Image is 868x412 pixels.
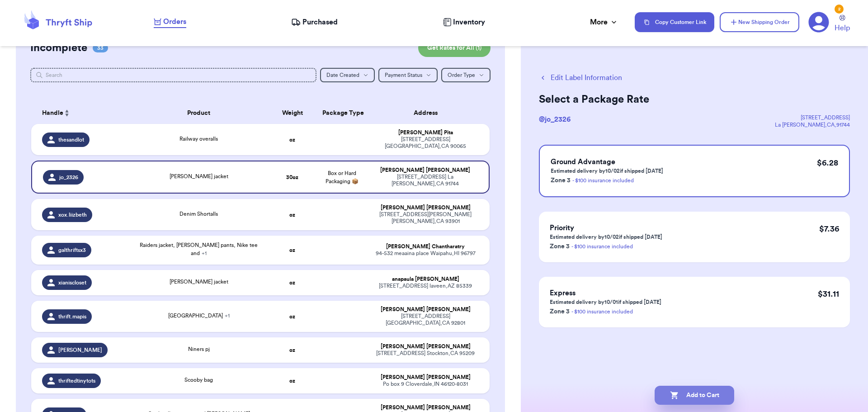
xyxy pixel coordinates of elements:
a: Orders [154,16,186,28]
div: [PERSON_NAME] [PERSON_NAME] [372,306,479,313]
span: Denim Shortalls [179,211,218,217]
span: Box or Hard Packaging 📦 [325,170,359,184]
span: thesandlot [58,136,84,143]
span: Express [550,289,576,297]
span: Zone 3 [551,177,571,184]
span: jo_2326 [59,174,78,181]
span: Payment Status [385,72,422,78]
span: @ jo_2326 [539,116,571,123]
button: Payment Status [378,68,438,82]
div: [STREET_ADDRESS] laveen , AZ 85339 [372,283,479,289]
strong: oz [289,314,295,319]
span: Purchased [302,17,338,28]
span: [PERSON_NAME] jacket [170,174,228,179]
span: 33 [93,43,108,52]
p: Estimated delivery by 10/01 if shipped [DATE] [550,298,661,306]
button: New Shipping Order [720,12,799,32]
p: $ 6.28 [817,156,838,169]
span: Inventory [453,17,485,28]
div: [PERSON_NAME] [PERSON_NAME] [372,374,479,381]
div: [PERSON_NAME] Pita [372,129,479,136]
div: 2 [835,5,844,14]
th: Address [367,102,490,124]
strong: oz [289,347,295,353]
p: Estimated delivery by 10/02 if shipped [DATE] [551,167,663,175]
strong: oz [289,280,295,285]
strong: 30 oz [286,175,298,180]
strong: oz [289,247,295,253]
div: [STREET_ADDRESS] [775,114,850,121]
div: 94-532 meaaina place Waipahu , HI 96797 [372,250,479,257]
span: thrift.mapis [58,313,86,320]
button: Get Rates for All (1) [418,39,491,57]
p: $ 31.11 [818,288,839,300]
a: - $100 insurance included [572,178,634,183]
a: 2 [808,12,829,33]
h2: Select a Package Rate [539,92,850,107]
span: Order Type [448,72,475,78]
button: Add to Cart [655,386,734,405]
div: La [PERSON_NAME] , CA , 91744 [775,121,850,128]
div: [PERSON_NAME] Chantharatry [372,243,479,250]
p: $ 7.36 [819,223,839,235]
span: Priority [550,224,574,232]
div: More [590,17,618,28]
h2: Incomplete [30,41,87,55]
span: Zone 3 [550,308,570,315]
span: [PERSON_NAME] [58,346,102,354]
span: Niners pj [188,346,210,352]
button: Sort ascending [63,108,71,118]
div: anapaula [PERSON_NAME] [372,276,479,283]
strong: oz [289,212,295,218]
div: [STREET_ADDRESS][PERSON_NAME] [PERSON_NAME] , CA 93901 [372,211,479,225]
span: xox.liizbeth [58,211,87,218]
button: Order Type [441,68,491,82]
a: Inventory [443,17,485,28]
span: [PERSON_NAME] jacket [170,279,228,284]
a: Help [835,15,850,33]
a: - $100 insurance included [571,309,633,314]
div: [PERSON_NAME] [PERSON_NAME] [372,343,479,350]
div: [STREET_ADDRESS] La [PERSON_NAME] , CA 91744 [372,174,478,187]
th: Package Type [317,102,366,124]
span: + 1 [202,251,207,256]
div: [PERSON_NAME] [PERSON_NAME] [372,167,478,174]
div: Po box 9 Cloverdale , IN 46120-8031 [372,381,479,388]
span: Date Created [326,72,359,78]
a: - $100 insurance included [571,244,633,249]
span: Zone 3 [550,243,570,250]
div: [STREET_ADDRESS] [GEOGRAPHIC_DATA] , CA 92801 [372,313,479,327]
div: [PERSON_NAME] [PERSON_NAME] [372,204,479,211]
button: Copy Customer Link [635,12,714,32]
span: [GEOGRAPHIC_DATA] [168,313,230,318]
strong: oz [289,378,295,384]
span: xianiscloset [58,279,86,286]
div: [STREET_ADDRESS] [GEOGRAPHIC_DATA] , CA 90065 [372,136,479,150]
button: Date Created [320,68,375,82]
p: Estimated delivery by 10/02 if shipped [DATE] [550,233,662,241]
strong: oz [289,137,295,142]
span: Ground Advantage [551,158,615,166]
input: Search [30,68,317,82]
th: Product [130,102,268,124]
span: Help [835,23,850,33]
span: + 1 [225,313,230,318]
span: Raiders jacket, [PERSON_NAME] pants, Nike tee and [140,242,258,256]
span: thriftedtinytots [58,377,95,384]
a: Purchased [291,17,338,28]
span: Scooby bag [184,377,213,383]
span: Handle [42,109,63,118]
div: [PERSON_NAME] [PERSON_NAME] [372,404,479,411]
th: Weight [268,102,317,124]
span: Orders [163,16,186,27]
button: Edit Label Information [539,72,622,83]
span: galthriftsx3 [58,246,86,254]
div: [STREET_ADDRESS] Stockton , CA 95209 [372,350,479,357]
span: Railway overalls [179,136,218,142]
